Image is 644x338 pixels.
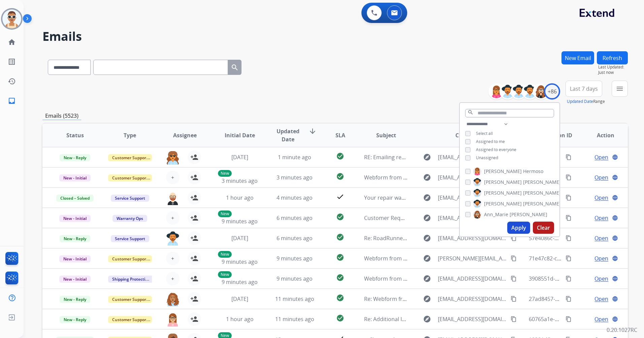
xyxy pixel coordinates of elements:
[218,251,232,258] p: New
[423,295,431,303] mat-icon: explore
[171,173,174,181] span: +
[476,155,498,161] span: Unassigned
[507,222,530,234] button: Apply
[111,195,149,202] span: Service Support
[476,139,505,144] span: Assigned to me
[171,254,174,262] span: +
[476,131,493,136] span: Select all
[59,174,91,181] span: New - Initial
[231,234,248,242] span: [DATE]
[278,153,311,161] span: 1 minute ago
[566,154,572,160] mat-icon: content_copy
[364,214,513,222] span: Customer Request [ thread::fuMF9qi-C-SRRmyQ6Ga4Mzk:: ]
[423,275,431,283] mat-icon: explore
[438,153,507,161] span: [EMAIL_ADDRESS][DOMAIN_NAME]
[607,326,637,334] p: 0.20.1027RC
[566,296,572,302] mat-icon: content_copy
[573,123,628,147] th: Action
[364,295,526,303] span: Re: Webform from [EMAIL_ADDRESS][DOMAIN_NAME] on [DATE]
[277,194,313,201] span: 4 minutes ago
[594,214,608,222] span: Open
[166,252,180,265] button: +
[566,174,572,180] mat-icon: content_copy
[112,215,147,222] span: Warranty Ops
[438,194,507,202] span: [EMAIL_ADDRESS][DOMAIN_NAME]
[335,131,345,139] span: SLA
[561,51,594,64] button: New Email
[612,255,618,261] mat-icon: language
[225,131,255,139] span: Initial Date
[484,190,522,196] span: [PERSON_NAME]
[8,58,16,66] mat-icon: list_alt
[8,38,16,46] mat-icon: home
[529,255,631,262] span: 71e47c82-cdcf-4532-ae34-9665a5591be8
[275,295,314,303] span: 11 minutes ago
[190,295,198,303] mat-icon: person_add
[222,258,258,265] span: 9 minutes ago
[336,294,344,302] mat-icon: check_circle
[277,174,313,181] span: 3 minutes ago
[612,316,618,322] mat-icon: language
[108,174,152,181] span: Customer Support
[438,173,507,181] span: [EMAIL_ADDRESS][DOMAIN_NAME]
[273,127,303,143] span: Updated Date
[60,316,90,323] span: New - Reply
[190,194,198,202] mat-icon: person_add
[336,172,344,180] mat-icon: check_circle
[364,174,517,181] span: Webform from [EMAIL_ADDRESS][DOMAIN_NAME] on [DATE]
[364,275,517,282] span: Webform from [EMAIL_ADDRESS][DOMAIN_NAME] on [DATE]
[594,254,608,262] span: Open
[423,173,431,181] mat-icon: explore
[166,292,180,306] img: agent-avatar
[523,200,561,207] span: [PERSON_NAME]
[523,179,561,186] span: [PERSON_NAME]
[612,195,618,201] mat-icon: language
[566,276,572,282] mat-icon: content_copy
[423,153,431,161] mat-icon: explore
[567,98,605,104] span: Range
[529,234,630,242] span: 57e4086c-a73e-4a13-bfe9-f9e8dca4d824
[510,211,547,218] span: [PERSON_NAME]
[336,314,344,322] mat-icon: check_circle
[529,295,632,303] span: 27ad8457-a9c8-49b9-ac93-e2116e47b57f
[484,200,522,207] span: [PERSON_NAME]
[511,316,517,322] mat-icon: content_copy
[612,296,618,302] mat-icon: language
[455,131,482,139] span: Customer
[423,214,431,222] mat-icon: explore
[231,153,248,161] span: [DATE]
[616,85,624,93] mat-icon: menu
[108,276,154,283] span: Shipping Protection
[476,147,516,152] span: Assigned to everyone
[336,274,344,282] mat-icon: check_circle
[612,276,618,282] mat-icon: language
[529,315,632,323] span: 60765a1e-35c1-46c1-92b5-585d0f6838d2
[529,275,632,282] span: 3908551d-3de4-47ec-9adf-0c107ea90509
[222,218,258,225] span: 9 minutes ago
[222,278,258,286] span: 9 minutes ago
[438,295,507,303] span: [EMAIL_ADDRESS][DOMAIN_NAME]
[336,253,344,261] mat-icon: check_circle
[612,174,618,180] mat-icon: language
[598,70,628,75] span: Just now
[60,154,90,161] span: New - Reply
[364,194,427,201] span: Your repair was received
[423,254,431,262] mat-icon: explore
[364,255,642,262] span: Webform from [PERSON_NAME][EMAIL_ADDRESS][PERSON_NAME][PERSON_NAME][DOMAIN_NAME] on [DATE]
[336,213,344,221] mat-icon: check_circle
[511,255,517,261] mat-icon: content_copy
[594,153,608,161] span: Open
[111,235,149,242] span: Service Support
[438,275,507,283] span: [EMAIL_ADDRESS][DOMAIN_NAME]
[277,275,313,282] span: 9 minutes ago
[166,191,180,205] img: agent-avatar
[423,234,431,242] mat-icon: explore
[566,195,572,201] mat-icon: content_copy
[336,152,344,160] mat-icon: check_circle
[468,109,474,115] mat-icon: search
[364,315,455,323] span: Re: Additional Information Required
[190,275,198,283] mat-icon: person_add
[171,214,174,222] span: +
[533,222,554,234] button: Clear
[570,87,598,90] span: Last 7 days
